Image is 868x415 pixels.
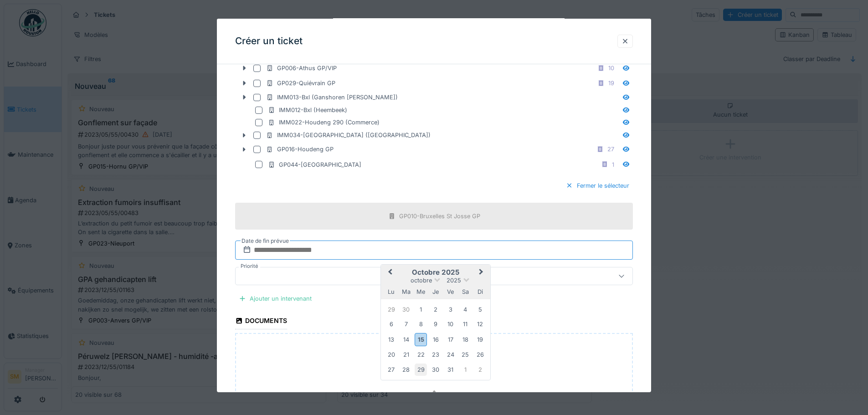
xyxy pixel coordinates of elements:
div: Choose mardi 14 octobre 2025 [400,333,412,346]
button: Previous Month [382,266,396,280]
div: Choose samedi 11 octobre 2025 [459,318,472,330]
span: octobre [411,277,432,284]
div: Ajouter un intervenant [235,292,315,305]
div: Month octobre, 2025 [384,302,488,377]
div: Choose mardi 7 octobre 2025 [400,318,412,330]
div: Choose dimanche 19 octobre 2025 [474,333,486,346]
div: GP029-Quiévrain GP [266,79,335,87]
div: Choose mercredi 22 octobre 2025 [415,348,427,361]
div: Choose dimanche 26 octobre 2025 [474,348,486,361]
div: Choose lundi 20 octobre 2025 [385,348,397,361]
div: GP006-Athus GP/VIP [266,64,337,72]
div: Choose vendredi 24 octobre 2025 [444,348,457,361]
div: Choose vendredi 3 octobre 2025 [444,303,457,316]
div: GP044-[GEOGRAPHIC_DATA] [268,160,361,169]
div: IMM012-Bxl (Heembeek) [268,106,347,114]
div: Choose samedi 25 octobre 2025 [459,348,472,361]
div: vendredi [444,286,457,298]
div: Choose dimanche 12 octobre 2025 [474,318,486,330]
div: IMM013-Bxl (Ganshoren [PERSON_NAME]) [266,93,398,102]
div: Choose jeudi 16 octobre 2025 [430,333,442,346]
div: 1 [612,160,614,169]
div: Documents [235,314,287,329]
div: Choose mercredi 1 octobre 2025 [415,303,427,316]
h2: octobre 2025 [381,268,490,277]
div: Choose dimanche 2 novembre 2025 [474,364,486,376]
div: Choose samedi 18 octobre 2025 [459,333,472,346]
div: Choose vendredi 10 octobre 2025 [444,318,457,330]
div: Choose mardi 30 septembre 2025 [400,303,412,316]
div: Choose mercredi 29 octobre 2025 [415,364,427,376]
div: Choose jeudi 30 octobre 2025 [430,364,442,376]
div: Fermer le sélecteur [562,179,633,192]
div: Choose jeudi 2 octobre 2025 [430,303,442,316]
div: 27 [607,145,614,154]
div: Choose jeudi 9 octobre 2025 [430,318,442,330]
div: IMM034-[GEOGRAPHIC_DATA] ([GEOGRAPHIC_DATA]) [266,131,431,139]
div: Choose mardi 21 octobre 2025 [400,348,412,361]
div: Choose mardi 28 octobre 2025 [400,364,412,376]
div: Choose samedi 4 octobre 2025 [459,303,472,316]
div: Choose lundi 13 octobre 2025 [385,333,397,346]
div: Choose vendredi 31 octobre 2025 [444,364,457,376]
div: Choose dimanche 5 octobre 2025 [474,303,486,316]
div: samedi [459,286,472,298]
div: mardi [400,286,412,298]
label: Priorité [239,262,260,270]
div: Choose mercredi 8 octobre 2025 [415,318,427,330]
div: Choose jeudi 23 octobre 2025 [430,348,442,361]
div: Choose lundi 29 septembre 2025 [385,303,397,316]
div: IMM022-Houdeng 290 (Commerce) [268,118,380,127]
div: dimanche [474,286,486,298]
div: mercredi [415,286,427,298]
div: Choose lundi 27 octobre 2025 [385,364,397,376]
div: jeudi [430,286,442,298]
div: Choose samedi 1 novembre 2025 [459,364,472,376]
button: Next Month [475,266,489,280]
div: Choose vendredi 17 octobre 2025 [444,333,457,346]
div: GP010-Bruxelles St Josse GP [399,212,480,220]
div: 10 [608,64,614,72]
h3: Créer un ticket [235,36,303,47]
label: Date de fin prévue [241,236,290,246]
div: Choose mercredi 15 octobre 2025 [415,333,427,346]
div: Choose lundi 6 octobre 2025 [385,318,397,330]
div: lundi [385,286,397,298]
div: GP016-Houdeng GP [266,145,334,154]
span: 2025 [447,277,461,284]
div: 19 [608,79,614,87]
